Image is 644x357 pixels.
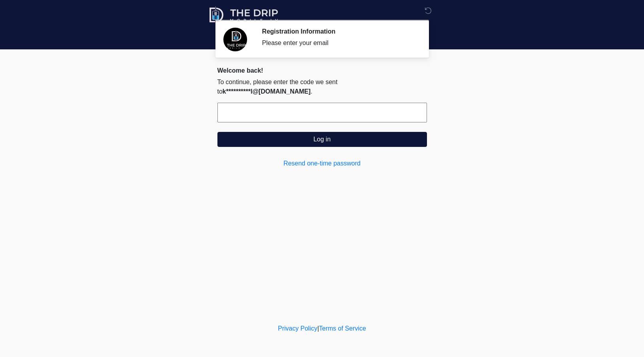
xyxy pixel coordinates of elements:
h2: Registration Information [262,28,415,35]
a: | [317,325,319,332]
button: Log in [217,132,427,147]
img: Agent Avatar [223,28,247,51]
div: Please enter your email [262,38,415,48]
a: Privacy Policy [278,325,317,332]
a: Terms of Service [319,325,366,332]
h2: Welcome back! [217,67,427,74]
a: Resend one-time password [217,159,427,168]
p: To continue, please enter the code we sent to . [217,77,427,96]
img: The Drip Mobile IV Logo [210,6,279,24]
